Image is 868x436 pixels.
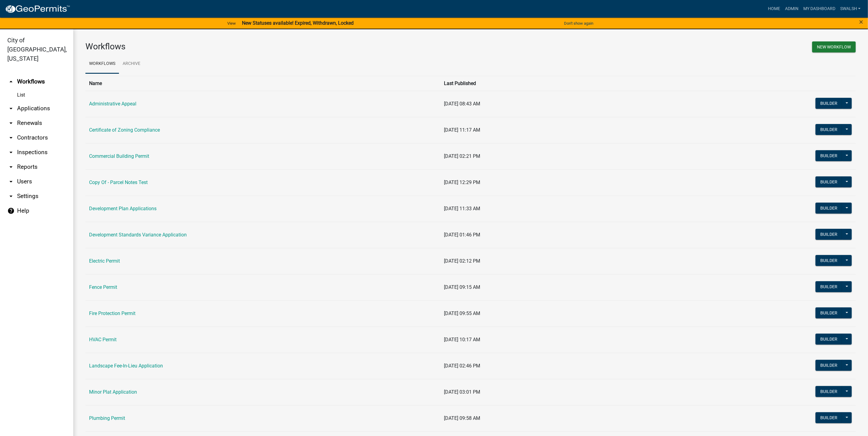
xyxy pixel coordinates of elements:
span: [DATE] 02:46 PM [444,363,481,369]
a: Development Plan Applications [89,206,157,211]
a: Fire Protection Permit [89,310,135,316]
button: Builder [816,412,842,423]
span: × [859,18,863,26]
a: View [225,18,238,28]
button: Builder [816,386,842,397]
strong: New Statuses available! Expired, Withdrawn, Locked [242,20,354,26]
a: Admin [783,3,801,15]
span: [DATE] 08:43 AM [444,101,481,107]
a: Copy Of - Parcel Notes Test [89,179,148,185]
a: Administrative Appeal [89,101,136,107]
button: Builder [816,307,842,318]
h3: Workflows [85,41,466,52]
i: arrow_drop_down [7,105,15,112]
i: help [7,207,15,214]
a: Archive [119,54,144,74]
span: [DATE] 11:17 AM [444,127,481,133]
span: [DATE] 02:12 PM [444,258,481,264]
a: My Dashboard [801,3,838,15]
button: Close [859,18,863,26]
button: Builder [816,281,842,292]
i: arrow_drop_down [7,193,15,200]
th: Last Published [441,76,706,91]
a: swalsh [838,3,863,15]
span: [DATE] 03:01 PM [444,389,481,395]
i: arrow_drop_down [7,134,15,141]
a: Fence Permit [89,284,117,290]
a: HVAC Permit [89,337,117,342]
button: Builder [816,229,842,240]
button: Builder [816,98,842,109]
i: arrow_drop_down [7,149,15,156]
i: arrow_drop_down [7,163,15,171]
span: [DATE] 09:58 AM [444,415,481,421]
span: [DATE] 02:21 PM [444,153,481,159]
button: Builder [816,124,842,135]
button: Builder [816,203,842,214]
a: Plumbing Permit [89,415,125,421]
a: Certificate of Zoning Compliance [89,127,160,133]
i: arrow_drop_down [7,119,15,127]
i: arrow_drop_up [7,78,15,85]
button: Don't show again [562,18,596,28]
span: [DATE] 09:15 AM [444,284,481,290]
button: Builder [816,255,842,266]
button: Builder [816,334,842,345]
button: Builder [816,150,842,161]
span: [DATE] 10:17 AM [444,337,481,342]
span: [DATE] 11:33 AM [444,206,481,211]
button: New Workflow [812,41,856,52]
button: Builder [816,176,842,187]
a: Minor Plat Application [89,389,137,395]
span: [DATE] 09:55 AM [444,310,481,316]
button: Builder [816,360,842,371]
i: arrow_drop_down [7,178,15,185]
a: Development Standards Variance Application [89,232,187,238]
a: Commercial Building Permit [89,153,149,159]
a: Home [765,3,783,15]
th: Name [85,76,441,91]
span: [DATE] 01:46 PM [444,232,481,238]
a: Workflows [85,54,119,74]
span: [DATE] 12:29 PM [444,179,481,185]
a: Landscape Fee-In-Lieu Application [89,363,163,369]
a: Electric Permit [89,258,120,264]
